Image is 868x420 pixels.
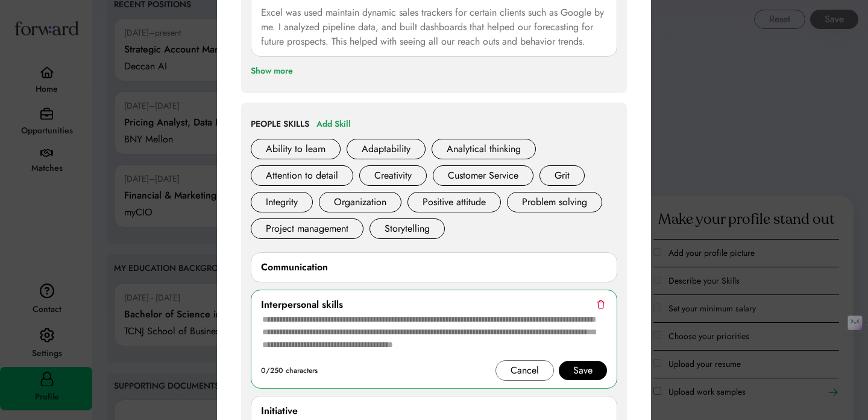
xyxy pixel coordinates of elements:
[507,192,602,212] div: Problem solving
[251,118,309,130] div: PEOPLE SKILLS
[573,363,593,378] div: Save
[261,363,318,378] div: 0/250 characters
[511,363,539,378] div: Cancel
[433,165,533,186] div: Customer Service
[261,297,343,312] div: Interpersonal skills
[347,139,426,159] div: Adaptability
[261,404,298,418] div: Initiative
[251,165,353,186] div: Attention to detail
[407,192,501,212] div: Positive attitude
[261,5,607,49] div: Excel was used maintain dynamic sales trackers for certain clients such as Google by me. I analyz...
[251,64,293,78] div: Show more
[319,192,401,212] div: Organization
[370,218,445,239] div: Storytelling
[597,300,605,309] img: trash.svg
[539,165,585,186] div: Grit
[251,218,363,239] div: Project management
[359,165,427,186] div: Creativity
[251,192,313,212] div: Integrity
[316,117,351,132] div: Add Skill
[251,139,341,159] div: Ability to learn
[432,139,536,159] div: Analytical thinking
[261,260,328,275] div: Communication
